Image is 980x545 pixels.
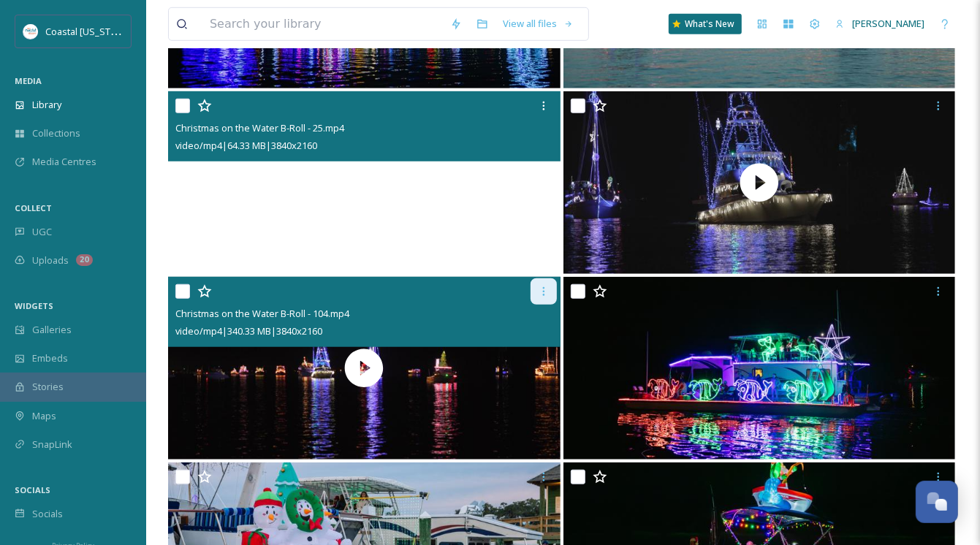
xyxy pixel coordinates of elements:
a: [PERSON_NAME] [828,9,932,38]
span: Christmas on the Water B-Roll - 104.mp4 [175,307,349,320]
img: thumbnail [168,277,561,460]
div: 20 [76,254,93,266]
span: Stories [32,380,64,394]
span: Coastal [US_STATE] [45,24,129,38]
span: Maps [32,409,56,423]
button: Open Chat [916,481,958,523]
span: Media Centres [32,155,96,169]
video: Christmas on the Water B-Roll - 25.mp4 [168,91,561,274]
span: Collections [32,126,80,140]
span: Socials [32,507,63,521]
span: Uploads [32,254,69,267]
span: UGC [32,225,52,239]
span: video/mp4 | 64.33 MB | 3840 x 2160 [175,139,317,152]
img: Christmas on the Water 2024 -55.jpg [563,277,956,460]
input: Search your library [202,8,443,40]
span: Library [32,98,61,112]
span: WIDGETS [15,300,53,311]
span: SOCIALS [15,484,50,495]
a: What's New [669,14,742,34]
span: COLLECT [15,202,52,213]
img: thumbnail [563,91,956,274]
span: Galleries [32,323,72,337]
span: Embeds [32,351,68,365]
a: View all files [495,9,581,38]
span: MEDIA [15,75,42,86]
span: video/mp4 | 340.33 MB | 3840 x 2160 [175,324,322,338]
span: [PERSON_NAME] [852,17,924,30]
span: SnapLink [32,438,72,451]
span: Christmas on the Water B-Roll - 25.mp4 [175,121,344,134]
img: download%20%281%29.jpeg [23,24,38,39]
